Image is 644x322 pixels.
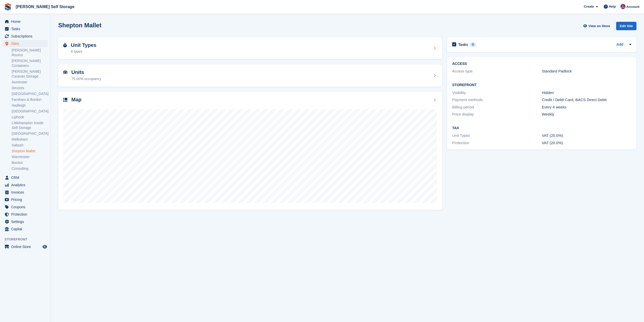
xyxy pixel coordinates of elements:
a: Axminster [12,80,48,85]
a: menu [3,211,48,218]
h2: ACCESS [452,62,631,66]
a: Hadleigh [12,103,48,108]
div: Payment methods [452,97,542,103]
span: Subscriptions [11,33,41,40]
a: Consulting [12,166,48,171]
a: menu [3,189,48,196]
span: Invoices [11,189,41,196]
a: [GEOGRAPHIC_DATA] [12,109,48,114]
img: stora-icon-8386f47178a22dfd0bd8f6a31ec36ba5ce8667c1dd55bd0f319d3a0aa187defe.svg [4,3,12,11]
a: View on Store [583,22,612,30]
a: menu [3,196,48,203]
a: Shepton Mallet [12,149,48,154]
div: Edit Site [616,22,636,30]
div: Standard Padlock [542,68,631,74]
div: Billing period [452,104,542,110]
a: [PERSON_NAME] Containers [12,59,48,68]
h2: Tasks [458,42,468,47]
div: VAT (20.0%) [542,133,631,139]
a: menu [3,40,48,47]
a: menu [3,18,48,25]
div: 75.00% occupancy [71,76,101,82]
a: [PERSON_NAME] Self Storage [14,3,76,11]
a: Melksham [12,137,48,142]
a: Littlehampton Inside Self Storage [12,121,48,130]
a: menu [3,25,48,32]
a: menu [3,33,48,40]
a: menu [3,218,48,225]
h2: Storefront [452,83,631,87]
span: Online Store [11,243,41,250]
span: Tasks [11,25,41,32]
img: unit-icn-7be61d7bf1b0ce9d3e12c5938cc71ed9869f7b940bace4675aadf7bd6d80202e.svg [63,70,67,74]
div: 6 types [71,49,96,54]
a: Map [58,92,442,210]
h2: Map [71,97,81,103]
a: Units 75.00% occupancy [58,64,442,87]
div: Credit / Debit Card, BACS Direct Debit [542,97,631,103]
span: Home [11,18,41,25]
a: menu [3,243,48,250]
a: Add [616,42,623,48]
img: Tim Brant-Coles [620,4,626,9]
span: Pricing [11,196,41,203]
span: Analytics [11,181,41,188]
a: menu [3,203,48,211]
a: menu [3,225,48,233]
a: Saltash [12,143,48,148]
a: [GEOGRAPHIC_DATA] [12,131,48,136]
a: Unit Types 6 types [58,37,442,60]
span: View on Store [588,24,610,29]
span: Coupons [11,203,41,211]
a: Liphook [12,115,48,120]
a: menu [3,181,48,188]
h2: Units [71,69,101,75]
a: Farnham & Bordon [12,97,48,102]
a: Preview store [42,244,48,250]
div: Weekly [542,111,631,117]
div: Every 4 weeks [542,104,631,110]
div: Price display [452,111,542,117]
span: Storefront [5,237,50,242]
a: Bordon [12,160,48,165]
span: Settings [11,218,41,225]
span: Create [584,4,594,9]
div: Hidden [542,90,631,96]
h2: Tax [452,126,631,130]
a: Warminster [12,155,48,159]
a: menu [3,174,48,181]
div: Visibility [452,90,542,96]
a: [GEOGRAPHIC_DATA] [12,91,48,96]
span: Sites [11,40,41,47]
span: Capital [11,225,41,233]
div: Unit Types [452,133,542,139]
a: [PERSON_NAME] Caravan Storage [12,69,48,79]
div: 0 [470,42,476,47]
span: Protection [11,211,41,218]
div: Protection [452,140,542,146]
h2: Shepton Mallet [58,22,101,29]
a: [PERSON_NAME] Rooms [12,48,48,58]
span: Account [626,4,639,9]
img: map-icn-33ee37083ee616e46c38cad1a60f524a97daa1e2b2c8c0bc3eb3415660979fc1.svg [63,98,67,102]
div: VAT (20.0%) [542,140,631,146]
h2: Unit Types [71,42,96,48]
a: Edit Site [616,22,636,32]
span: Help [609,4,616,9]
img: unit-type-icn-2b2737a686de81e16bb02015468b77c625bbabd49415b5ef34ead5e3b44a266d.svg [63,43,67,47]
span: CRM [11,174,41,181]
a: Devizes [12,86,48,90]
div: Access type [452,68,542,74]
